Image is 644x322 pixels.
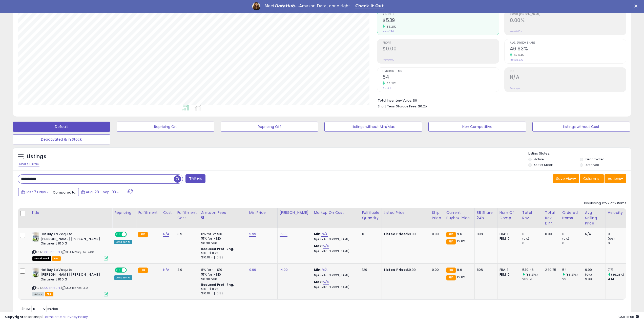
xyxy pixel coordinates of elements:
[378,104,417,108] b: Short Term Storage Fees:
[432,268,440,272] div: 0.00
[383,30,394,33] small: Prev: $290
[27,153,46,160] h5: Listings
[117,122,214,132] button: Repricing On
[608,232,628,236] div: 0
[477,210,495,221] div: BB Share 24h.
[362,210,380,221] div: Fulfillable Quantity
[115,268,122,272] span: ON
[562,268,583,272] div: 54
[378,98,412,103] b: Total Inventory Value:
[510,46,626,53] h2: 46.63%
[201,268,243,272] div: 8% for <= $10
[457,267,462,272] span: 9.6
[586,157,605,161] label: Deactivated
[177,210,197,221] div: Fulfillment Cost
[32,256,51,261] span: All listings that are currently out of stock and unavailable for purchase on Amazon
[355,4,384,9] a: Check It Out
[522,232,543,236] div: 0
[5,315,88,319] div: seller snap | |
[510,58,523,61] small: Prev: 28.67%
[510,42,626,44] span: Avg. Buybox Share
[522,237,529,241] small: (0%)
[201,247,234,251] b: Reduced Prof. Rng.
[553,174,579,183] button: Save View
[608,277,628,281] div: 4.14
[512,53,524,57] small: 62.64%
[608,210,626,215] div: Velocity
[249,267,256,272] a: 9.99
[562,232,583,236] div: 0
[457,232,462,236] span: 9.6
[385,25,396,29] small: 86.21%
[138,268,148,273] small: FBA
[138,232,148,237] small: FBA
[580,174,604,183] button: Columns
[86,190,116,195] span: Aug-28 - Sep-03
[418,104,427,109] span: $0.25
[477,232,493,236] div: 80%
[314,279,323,284] b: Max:
[585,268,606,272] div: 9.99
[384,232,426,236] div: $9.99
[280,232,288,237] a: 15.00
[18,162,40,166] div: Clear All Filters
[383,17,499,24] h2: $539
[43,250,60,254] a: B0C5PR39PL
[585,277,606,281] div: 9.99
[249,232,256,237] a: 9.99
[446,275,456,280] small: FBA
[510,17,626,24] h2: 0.00%
[457,275,465,279] span: 12.02
[280,267,288,272] a: 14.00
[585,232,602,236] div: N/A
[446,232,456,237] small: FBA
[40,232,102,247] b: HotBuy La Vaquita [PERSON_NAME] [PERSON_NAME] Ointment 100 G
[43,314,65,319] a: Terms of Use
[324,122,422,132] button: Listings without Min/Max
[13,122,110,132] button: Default
[477,268,493,272] div: 80%
[275,4,299,8] i: DataHub...
[562,277,583,281] div: 29
[432,232,440,236] div: 0.00
[252,2,260,10] img: Profile image for Georgie
[114,275,132,280] div: Amazon AI
[446,210,472,221] div: Current Buybox Price
[532,122,630,132] button: Listings without Cost
[31,210,110,215] div: Title
[528,151,631,156] p: Listing States:
[163,267,169,272] a: N/A
[384,232,407,236] b: Listed Price:
[32,232,39,242] img: 419dNF1ynLL._SL40_.jpg
[383,13,499,16] span: Revenue
[138,210,159,215] div: Fulfillment
[201,251,243,255] div: $10 - $11.72
[323,243,329,249] a: N/A
[32,292,44,296] span: All listings currently available for purchase on Amazon
[510,87,520,90] small: Prev: N/A
[500,236,516,241] div: FBM: 0
[500,210,518,221] div: Num of Comp.
[177,232,195,236] div: 3.9
[314,243,323,248] b: Max:
[510,74,626,81] h2: N/A
[562,241,583,245] div: 0
[534,157,544,161] label: Active
[611,273,624,277] small: (86.23%)
[43,286,60,290] a: B0C5PR39PL
[314,286,356,289] p: N/A Profit [PERSON_NAME]
[314,250,356,253] p: N/A Profit [PERSON_NAME]
[314,210,358,215] div: Markup on Cost
[115,232,122,237] span: ON
[522,277,543,281] div: 289.71
[500,232,516,236] div: FBA: 1
[585,210,604,226] div: Avg Selling Price
[314,232,322,236] b: Min:
[384,268,426,272] div: $9.99
[457,239,465,243] span: 12.02
[545,268,556,272] div: 249.75
[566,273,578,277] small: (86.21%)
[61,250,94,254] span: | SKU: LaVaquita_4.00
[608,237,615,241] small: (0%)
[78,188,122,196] button: Aug-28 - Sep-03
